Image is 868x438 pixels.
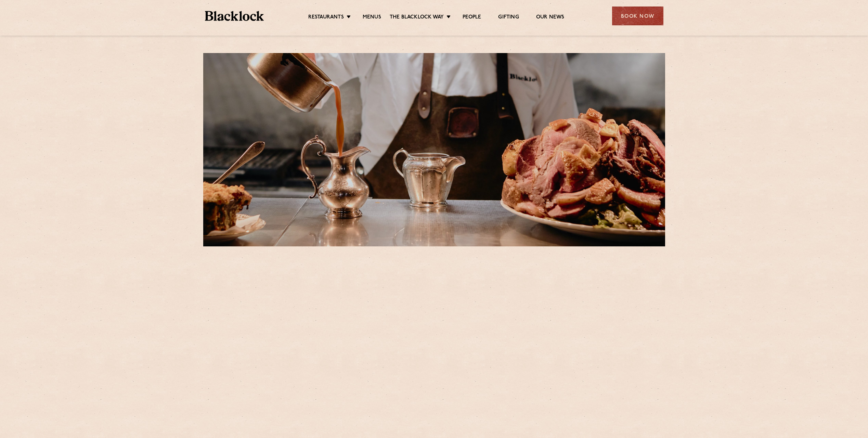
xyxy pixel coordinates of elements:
a: The Blacklock Way [390,14,444,22]
div: Book Now [612,7,663,25]
a: Our News [536,14,565,22]
a: People [463,14,481,22]
a: Gifting [498,14,519,22]
img: BL_Textured_Logo-footer-cropped.svg [205,11,264,21]
a: Menus [363,14,381,22]
a: Restaurants [308,14,344,22]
